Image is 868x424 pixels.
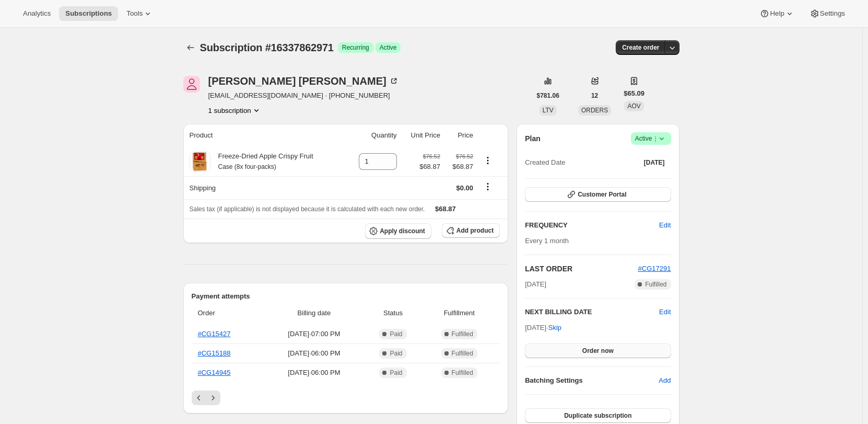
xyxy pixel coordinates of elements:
[644,158,665,167] span: [DATE]
[525,324,561,331] span: [DATE] ·
[267,308,361,318] span: Billing date
[423,153,440,159] small: $76.52
[624,88,644,99] span: $65.09
[582,347,614,355] span: Order now
[820,9,845,18] span: Settings
[452,369,473,377] span: Fulfilled
[542,319,568,336] button: Skip
[479,181,496,192] button: Shipping actions
[525,133,541,144] h2: Plan
[635,133,667,144] span: Active
[659,307,671,317] button: Edit
[452,330,473,338] span: Fulfilled
[443,124,476,147] th: Price
[126,9,143,18] span: Tools
[442,223,500,238] button: Add product
[210,151,313,172] div: Freeze-Dried Apple Crispy Fruit
[456,226,494,235] span: Add product
[525,307,659,317] h2: NEXT BILLING DATE
[390,369,402,377] span: Paid
[192,391,500,405] nav: Pagination
[525,408,671,423] button: Duplicate subscription
[419,162,440,172] span: $68.87
[183,40,198,55] button: Subscriptions
[192,302,264,325] th: Order
[525,375,659,386] h6: Batching Settings
[456,153,473,159] small: $76.52
[659,220,671,231] span: Edit
[206,391,220,405] button: Next
[380,43,397,52] span: Active
[578,190,626,199] span: Customer Portal
[390,349,402,358] span: Paid
[200,42,334,53] span: Subscription #16337862971
[581,107,608,114] span: ORDERS
[452,349,473,358] span: Fulfilled
[17,6,57,21] button: Analytics
[183,124,346,147] th: Product
[585,88,604,103] button: 12
[543,107,554,114] span: LTV
[120,6,159,21] button: Tools
[198,369,231,376] a: #CG14945
[208,90,399,101] span: [EMAIL_ADDRESS][DOMAIN_NAME] · [PHONE_NUMBER]
[653,217,677,234] button: Edit
[365,223,431,239] button: Apply discount
[525,279,546,290] span: [DATE]
[627,102,640,110] span: AOV
[425,308,494,318] span: Fulfillment
[198,349,231,357] a: #CG15188
[479,155,496,166] button: Product actions
[803,6,851,21] button: Settings
[267,329,361,339] span: [DATE] · 07:00 PM
[654,134,656,143] span: |
[23,9,51,18] span: Analytics
[525,237,569,245] span: Every 1 month
[342,43,369,52] span: Recurring
[447,162,473,172] span: $68.87
[183,76,200,93] span: Judith Gorin
[435,205,456,213] span: $68.87
[645,280,666,289] span: Fulfilled
[183,176,346,199] th: Shipping
[591,91,598,100] span: 12
[208,76,399,86] div: [PERSON_NAME] [PERSON_NAME]
[564,411,631,420] span: Duplicate subscription
[380,227,425,235] span: Apply discount
[652,372,677,389] button: Add
[616,40,665,55] button: Create order
[638,155,671,170] button: [DATE]
[267,348,361,359] span: [DATE] · 06:00 PM
[531,88,566,103] button: $781.06
[400,124,443,147] th: Unit Price
[622,43,659,52] span: Create order
[525,157,565,168] span: Created Date
[537,91,559,100] span: $781.06
[456,184,474,192] span: $0.00
[208,105,262,116] button: Product actions
[346,124,400,147] th: Quantity
[59,6,118,21] button: Subscriptions
[525,187,671,202] button: Customer Portal
[770,9,784,18] span: Help
[190,151,210,172] img: product img
[65,9,112,18] span: Subscriptions
[198,330,231,338] a: #CG15427
[267,368,361,378] span: [DATE] · 06:00 PM
[548,323,561,333] span: Skip
[659,375,671,386] span: Add
[390,330,402,338] span: Paid
[753,6,801,21] button: Help
[218,163,276,170] small: Case (8x four-packs)
[638,263,671,274] button: #CG17291
[525,263,638,274] h2: LAST ORDER
[638,265,671,272] a: #CG17291
[192,391,206,405] button: Previous
[368,308,419,318] span: Status
[525,220,659,231] h2: FREQUENCY
[525,343,671,358] button: Order now
[190,205,425,213] span: Sales tax (if applicable) is not displayed because it is calculated with each new order.
[192,291,500,302] h2: Payment attempts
